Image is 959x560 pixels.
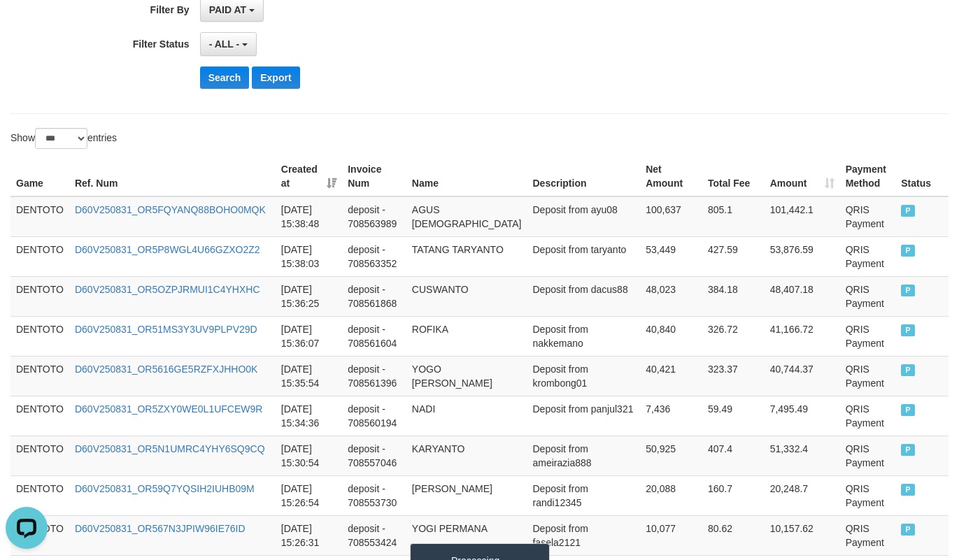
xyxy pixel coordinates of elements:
[75,483,255,494] a: D60V250831_OR59Q7YQSIH2IUHB09M
[10,128,117,149] label: Show entries
[406,396,527,436] td: NADI
[702,515,765,555] td: 80.62
[209,38,240,50] span: - ALL -
[276,236,342,276] td: [DATE] 15:38:03
[527,157,640,196] th: Description
[527,316,640,356] td: Deposit from nakkemano
[10,475,69,515] td: DENTOTO
[765,157,840,196] th: Amount: activate to sort column ascending
[527,236,640,276] td: Deposit from taryanto
[342,356,406,396] td: deposit - 708561396
[200,32,257,56] button: - ALL -
[702,436,765,475] td: 407.4
[276,356,342,396] td: [DATE] 15:35:54
[640,396,702,436] td: 7,436
[840,515,896,555] td: QRIS Payment
[10,276,69,316] td: DENTOTO
[276,316,342,356] td: [DATE] 15:36:07
[75,443,265,454] a: D60V250831_OR5N1UMRC4YHY6SQ9CQ
[342,436,406,475] td: deposit - 708557046
[765,236,840,276] td: 53,876.59
[406,356,527,396] td: YOGO [PERSON_NAME]
[527,515,640,555] td: Deposit from fasela2121
[640,236,702,276] td: 53,449
[406,475,527,515] td: [PERSON_NAME]
[342,316,406,356] td: deposit - 708561604
[901,245,915,257] span: PAID
[276,515,342,555] td: [DATE] 15:26:31
[342,515,406,555] td: deposit - 708553424
[10,436,69,475] td: DENTOTO
[640,157,702,196] th: Net Amount
[406,236,527,276] td: TATANG TARYANTO
[702,276,765,316] td: 384.18
[276,196,342,237] td: [DATE] 15:38:48
[10,196,69,237] td: DENTOTO
[901,205,915,217] span: PAID
[342,396,406,436] td: deposit - 708560194
[10,356,69,396] td: DENTOTO
[75,324,257,335] a: D60V250831_OR51MS3Y3UV9PLPV29D
[342,236,406,276] td: deposit - 708563352
[765,436,840,475] td: 51,332.4
[765,396,840,436] td: 7,495.49
[69,157,276,196] th: Ref. Num
[209,4,246,15] span: PAID AT
[342,196,406,237] td: deposit - 708563989
[406,196,527,237] td: AGUS [DEMOGRAPHIC_DATA]
[765,356,840,396] td: 40,744.37
[765,316,840,356] td: 41,166.72
[640,356,702,396] td: 40,421
[765,196,840,237] td: 101,442.1
[640,276,702,316] td: 48,023
[252,66,299,89] button: Export
[765,276,840,316] td: 48,407.18
[6,6,48,48] button: Open LiveChat chat widget
[342,475,406,515] td: deposit - 708553730
[901,324,915,336] span: PAID
[640,316,702,356] td: 40,840
[406,515,527,555] td: YOGI PERMANA
[75,364,257,375] a: D60V250831_OR5616GE5RZFXJHHO0K
[527,276,640,316] td: Deposit from dacus88
[276,396,342,436] td: [DATE] 15:34:36
[75,523,246,534] a: D60V250831_OR567N3JPIW96IE76ID
[901,524,915,536] span: PAID
[406,316,527,356] td: ROFIKA
[342,157,406,196] th: Invoice Num
[765,515,840,555] td: 10,157.62
[840,236,896,276] td: QRIS Payment
[640,515,702,555] td: 10,077
[840,157,896,196] th: Payment Method
[10,396,69,436] td: DENTOTO
[276,436,342,475] td: [DATE] 15:30:54
[901,484,915,496] span: PAID
[406,157,527,196] th: Name
[840,276,896,316] td: QRIS Payment
[10,236,69,276] td: DENTOTO
[640,475,702,515] td: 20,088
[640,436,702,475] td: 50,925
[895,157,949,196] th: Status
[702,157,765,196] th: Total Fee
[901,404,915,416] span: PAID
[901,444,915,456] span: PAID
[765,475,840,515] td: 20,248.7
[702,396,765,436] td: 59.49
[527,356,640,396] td: Deposit from krombong01
[276,157,342,196] th: Created at: activate to sort column ascending
[75,204,266,215] a: D60V250831_OR5FQYANQ88BOHO0MQK
[840,475,896,515] td: QRIS Payment
[276,276,342,316] td: [DATE] 15:36:25
[75,244,260,255] a: D60V250831_OR5P8WGL4U66GZXO2Z2
[10,316,69,356] td: DENTOTO
[527,436,640,475] td: Deposit from ameirazia888
[75,403,262,415] a: D60V250831_OR5ZXY0WE0L1UFCEW9R
[702,356,765,396] td: 323.37
[702,475,765,515] td: 160.7
[342,276,406,316] td: deposit - 708561868
[901,285,915,296] span: PAID
[640,196,702,237] td: 100,637
[276,475,342,515] td: [DATE] 15:26:54
[840,316,896,356] td: QRIS Payment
